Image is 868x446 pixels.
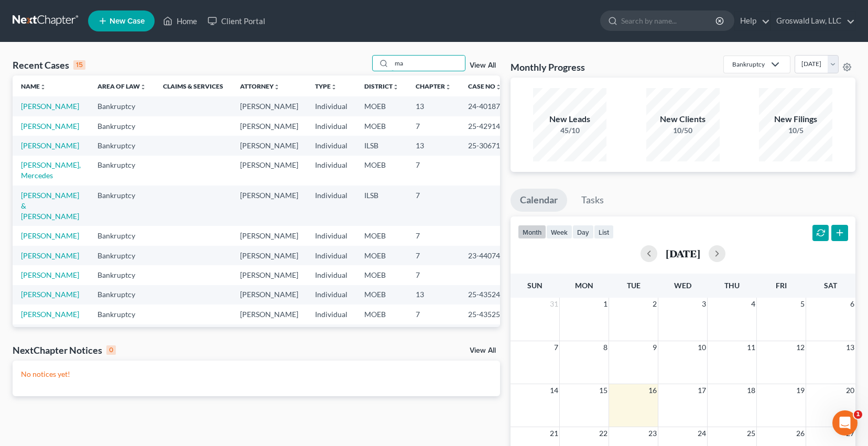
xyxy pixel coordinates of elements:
td: 7 [407,226,460,245]
span: 3 [701,298,707,310]
td: MOEB [356,285,407,304]
td: [PERSON_NAME] [232,304,307,324]
td: Bankruptcy [89,116,155,136]
span: 18 [746,384,756,397]
span: 1 [854,410,862,419]
td: Bankruptcy [89,226,155,245]
td: Bankruptcy [89,285,155,304]
button: day [572,225,594,239]
td: Individual [307,285,356,304]
div: New Filings [759,113,832,125]
a: View All [470,62,496,69]
a: [PERSON_NAME] [21,122,79,130]
a: [PERSON_NAME] [21,251,79,260]
td: Individual [307,136,356,155]
span: Sat [824,281,837,290]
a: [PERSON_NAME] [21,290,79,299]
div: Bankruptcy [732,60,765,69]
div: 45/10 [533,125,606,136]
td: Individual [307,156,356,186]
span: 4 [750,298,756,310]
i: unfold_more [40,84,46,90]
div: New Leads [533,113,606,125]
span: 11 [746,341,756,354]
span: 24 [697,427,707,440]
a: Client Portal [202,12,270,30]
span: 14 [549,384,559,397]
td: Individual [307,246,356,265]
iframe: Intercom live chat [832,410,858,436]
td: MOEB [356,226,407,245]
span: 15 [598,384,609,397]
td: MOEB [356,116,407,136]
div: 0 [106,345,116,355]
div: 15 [73,60,85,70]
button: week [546,225,572,239]
span: 10 [697,341,707,354]
td: Bankruptcy [89,246,155,265]
td: [PERSON_NAME] [232,136,307,155]
td: 7 [407,246,460,265]
span: Sun [527,281,542,290]
td: MOEB [356,246,407,265]
span: 21 [549,427,559,440]
span: 12 [795,341,806,354]
i: unfold_more [445,84,451,90]
i: unfold_more [331,84,337,90]
a: [PERSON_NAME] [21,231,79,240]
td: Individual [307,186,356,226]
span: 6 [849,298,855,310]
td: 25-30671 [460,136,510,155]
td: 7 [407,304,460,324]
td: MOEB [356,304,407,324]
i: unfold_more [393,84,399,90]
a: [PERSON_NAME] & [PERSON_NAME] [21,191,79,221]
th: Claims & Services [155,75,232,96]
input: Search by name... [392,56,465,71]
td: 25-42914 [460,116,510,136]
span: 22 [598,427,609,440]
td: 13 [407,285,460,304]
span: 1 [602,298,609,310]
td: 25-43540 [460,324,510,365]
td: Bankruptcy [89,156,155,186]
td: Bankruptcy [89,324,155,365]
td: [PERSON_NAME] [232,285,307,304]
td: 23-44074 [460,246,510,265]
td: Individual [307,96,356,116]
button: month [518,225,546,239]
span: Wed [674,281,691,290]
h2: [DATE] [666,248,700,259]
span: Thu [724,281,740,290]
td: [PERSON_NAME] [232,226,307,245]
a: Nameunfold_more [21,82,46,90]
td: 25-43524 [460,285,510,304]
td: Individual [307,116,356,136]
a: Case Nounfold_more [468,82,502,90]
h3: Monthly Progress [511,61,585,73]
td: MOEB [356,156,407,186]
td: 24-40187 [460,96,510,116]
td: [PERSON_NAME] [232,156,307,186]
td: Bankruptcy [89,136,155,155]
span: 26 [795,427,806,440]
span: 23 [647,427,658,440]
td: 7 [407,186,460,226]
td: Individual [307,304,356,324]
span: Mon [575,281,593,290]
input: Search by name... [621,11,717,30]
span: New Case [110,17,145,25]
span: 9 [652,341,658,354]
td: [PERSON_NAME] [232,246,307,265]
span: 20 [845,384,855,397]
a: Attorneyunfold_more [240,82,280,90]
td: ILSB [356,136,407,155]
a: Chapterunfold_more [416,82,451,90]
td: [PERSON_NAME] [232,324,307,365]
i: unfold_more [274,84,280,90]
td: Individual [307,324,356,365]
span: 17 [697,384,707,397]
a: [PERSON_NAME] [21,102,79,111]
i: unfold_more [140,84,146,90]
td: 13 [407,96,460,116]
